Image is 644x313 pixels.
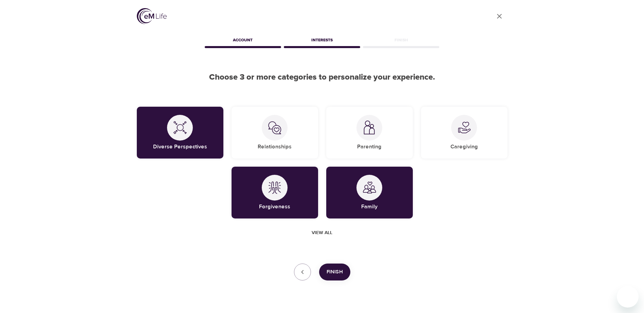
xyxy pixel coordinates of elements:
div: ForgivenessForgiveness [232,167,318,218]
div: CaregivingCaregiving [421,107,508,159]
img: Caregiving [457,121,471,134]
span: Finish [327,268,343,276]
div: RelationshipsRelationships [232,107,318,159]
img: Relationships [268,121,281,134]
h5: Forgiveness [259,203,290,210]
div: ParentingParenting [326,107,413,159]
img: Forgiveness [268,181,281,194]
span: View all [312,229,332,237]
h5: Family [361,203,378,210]
h5: Parenting [357,143,382,150]
iframe: Button to launch messaging window [617,286,639,308]
img: Diverse Perspectives [173,121,187,134]
h5: Diverse Perspectives [153,143,207,150]
a: close [491,8,508,24]
h5: Relationships [258,143,292,150]
h2: Choose 3 or more categories to personalize your experience. [137,72,508,82]
img: logo [137,8,167,24]
h5: Caregiving [450,143,478,150]
button: View all [309,227,335,239]
img: Parenting [363,121,376,134]
img: Family [363,181,376,194]
div: FamilyFamily [326,167,413,218]
div: Diverse PerspectivesDiverse Perspectives [137,107,223,159]
button: Finish [319,264,350,280]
